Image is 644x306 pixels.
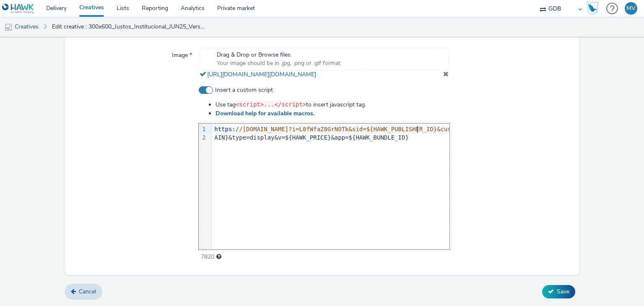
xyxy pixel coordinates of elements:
[542,285,575,298] button: Save
[626,2,636,15] div: MV
[207,70,319,78] a: [URL][DOMAIN_NAME][DOMAIN_NAME]
[236,101,306,108] code: <script>...</script>
[216,100,449,109] li: Use tag to insert javascript tag.
[48,17,209,37] a: Edit creative : 300x600_Justos_Institucional_JUN25_Versao1
[586,2,599,15] img: Hawk Academy
[557,288,569,296] span: Save
[199,125,207,134] div: 1
[212,125,643,134] div: :
[2,3,34,14] img: undefined Logo
[217,51,340,59] span: Drag & Drop or Browse files.
[236,126,642,132] span: //[DOMAIN_NAME]?i=L0fWfaZ8GrNOTk&sid=${HAWK_PUBLISHER_ID}&cust=hawk&c=${HAWK_MEDIAPLAN_ID}&d=${HA...
[212,134,643,142] div: AIN}&type=display&v=${HAWK_PRICE}&app=${HAWK_BUNDLE_ID}
[216,253,221,261] div: Maximum 8000 characters
[215,86,273,94] span: Insert a custom script
[214,126,232,132] span: https
[4,23,13,31] img: mobile
[199,134,207,142] div: 2
[169,48,195,60] label: Image *
[216,109,318,117] a: Download help for available macros.
[586,2,602,15] a: Hawk Academy
[79,288,96,296] span: Cancel
[201,253,214,261] span: 7820
[217,59,340,67] span: Your image should be in .jpg, .png or .gif format
[65,284,102,300] a: Cancel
